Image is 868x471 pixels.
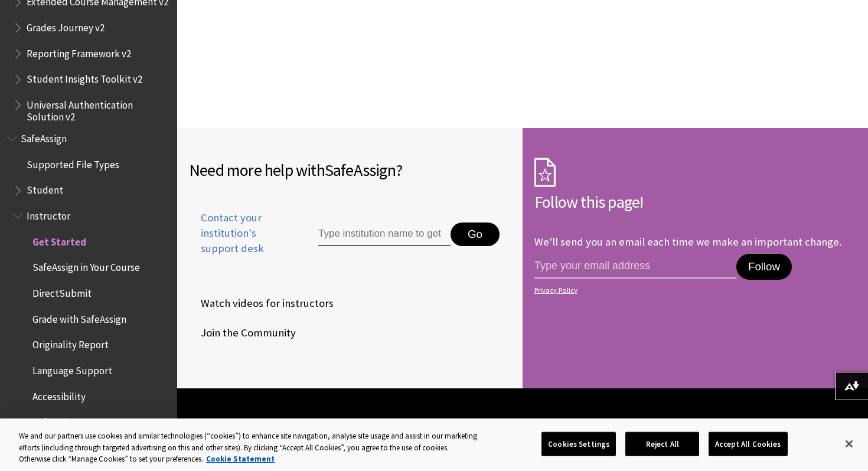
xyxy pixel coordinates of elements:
h2: Follow this page! [534,189,856,214]
button: Close [836,431,862,457]
span: Grades Journey v2 [27,18,105,34]
p: We'll send you an email each time we make an important change. [534,235,841,248]
span: Supported File Types [27,155,119,171]
div: We and our partners use cookies and similar technologies (“cookies”) to enhance site navigation, ... [19,430,478,465]
span: Get Started [32,232,86,248]
span: Join the Community [189,324,296,342]
span: SafeAssign in Your Course [32,258,140,274]
a: Watch videos for instructors [189,295,336,312]
input: email address [534,254,736,279]
span: Contact your institution's support desk [189,210,291,257]
span: Watch videos for instructors [189,295,334,312]
span: Student Insights Toolkit v2 [27,70,142,86]
button: Reject All [625,431,699,456]
span: Universal Authentication Solution v2 [27,95,169,123]
span: SafeAssign [325,159,396,181]
span: SafeAssign [21,129,67,145]
button: Accept All Cookies [709,431,787,456]
button: Follow [736,254,792,280]
a: Contact your institution's support desk [189,210,291,271]
input: Type institution name to get support [318,223,451,246]
span: Language Support [32,361,112,377]
a: More information about your privacy, opens in a new tab [206,454,275,464]
span: Originality Report [32,335,109,351]
span: Instructor [27,206,70,222]
span: DirectSubmit [32,283,92,299]
span: Reporting Framework v2 [27,44,131,60]
img: Subscription Icon [534,158,556,187]
a: Privacy Policy [534,286,853,295]
nav: Book outline for Blackboard SafeAssign [7,129,170,458]
span: Accessibility [32,387,86,403]
a: Join the Community [189,324,298,342]
h2: Need more help with ? [189,158,511,182]
span: Grade with SafeAssign [32,309,126,325]
button: Cookies Settings [541,431,616,456]
span: SafeAssign FAQs [32,413,101,429]
button: Go [451,223,500,246]
span: Student [27,181,63,197]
